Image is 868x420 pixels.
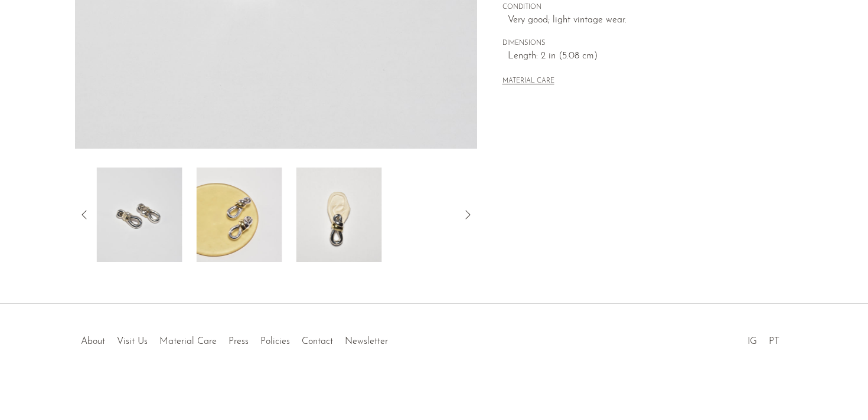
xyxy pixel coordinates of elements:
button: MATERIAL CARE [502,77,554,86]
img: Knot Statement Earrings [296,168,382,262]
span: CONDITION [502,2,768,13]
a: Material Care [159,337,217,346]
a: About [81,337,105,346]
a: PT [769,337,779,346]
img: Knot Statement Earrings [197,168,282,262]
span: Very good; light vintage wear. [508,13,768,28]
span: Length: 2 in (5.08 cm) [508,49,768,64]
ul: Social Medias [742,327,785,350]
a: Press [229,337,249,346]
span: DIMENSIONS [502,38,768,49]
a: Visit Us [117,337,148,346]
img: Knot Statement Earrings [97,168,182,262]
a: Contact [302,337,333,346]
a: Policies [260,337,290,346]
ul: Quick links [75,327,394,350]
a: IG [748,337,757,346]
